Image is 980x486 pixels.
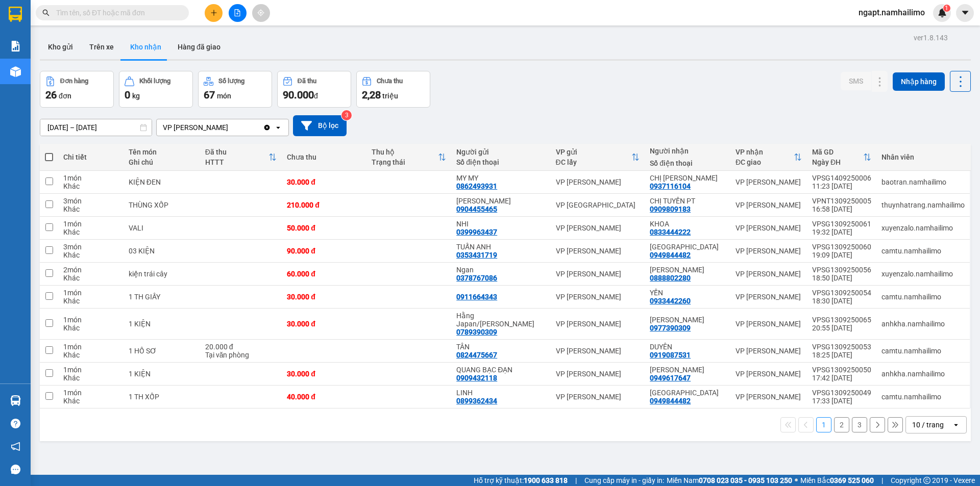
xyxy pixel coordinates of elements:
button: 2 [834,417,849,432]
div: 18:50 [DATE] [812,274,871,282]
button: Đã thu90.000đ [277,71,351,108]
div: Chưa thu [287,153,361,161]
span: search [42,9,50,16]
span: kg [132,92,140,100]
div: KIỆN ĐEN [129,178,195,186]
div: Nhân viên [881,153,965,161]
button: 3 [852,417,867,432]
th: Toggle SortBy [200,144,282,171]
div: 30.000 đ [287,293,361,301]
span: 2,28 [362,89,381,101]
span: đ [314,92,318,100]
div: VP [PERSON_NAME] [556,178,640,186]
div: 1 món [63,220,118,228]
svg: open [274,123,282,132]
div: Khác [63,397,118,405]
span: file-add [234,9,241,16]
button: file-add [229,4,247,22]
div: VPSG1309250061 [812,220,871,228]
div: anhkha.namhailimo [881,320,965,328]
div: 0353431719 [456,251,497,259]
span: | [881,475,883,486]
div: 0909809183 [650,205,691,213]
div: 60.000 đ [287,270,361,278]
div: 0904455465 [456,205,497,213]
div: VPSG1309250053 [812,343,871,351]
div: xuyenzalo.namhailimo [881,224,965,232]
div: NHI [456,220,545,228]
div: 1 món [63,366,118,374]
div: VÕ TRINH [650,266,725,274]
div: VP [PERSON_NAME] [556,320,640,328]
button: Nhập hàng [893,72,945,91]
div: 30.000 đ [287,178,361,186]
div: Khác [63,374,118,382]
div: camtu.namhailimo [881,347,965,355]
span: 26 [45,89,57,101]
div: camtu.namhailimo [881,247,965,255]
div: xuyenzalo.namhailimo [881,270,965,278]
div: Số lượng [218,78,244,85]
div: 0909432118 [456,374,497,382]
strong: 1900 633 818 [524,476,568,484]
div: 10 / trang [912,420,944,430]
div: VP [PERSON_NAME] [736,320,802,328]
span: 1 [945,5,948,12]
span: caret-down [961,8,970,17]
div: anhkha.namhailimo [881,370,965,378]
div: ĐC giao [736,158,794,166]
div: thuynhatrang.namhailimo [881,201,965,209]
span: ngapt.namhailimo [850,6,933,19]
div: THÁI HÒA [650,243,725,251]
div: 03 KIỆN [129,247,195,255]
span: message [11,465,20,474]
div: kiện trái cây [129,270,195,278]
span: Hỗ trợ kỹ thuật: [474,475,568,486]
div: VP [PERSON_NAME] [736,224,802,232]
div: VP [PERSON_NAME] [556,247,640,255]
div: Trạng thái [372,158,438,166]
div: 18:30 [DATE] [812,297,871,305]
div: 1 món [63,389,118,397]
button: Kho nhận [122,35,169,59]
span: question-circle [11,419,20,428]
div: 0949844482 [650,251,691,259]
div: Khác [63,182,118,190]
span: aim [257,9,264,16]
img: warehouse-icon [10,395,21,406]
div: VPSG1409250006 [812,174,871,182]
div: Thu hộ [372,148,438,156]
button: plus [205,4,223,22]
div: 30.000 đ [287,370,361,378]
div: 0399963437 [456,228,497,236]
div: 1 HỒ SƠ [129,347,195,355]
div: 3 món [63,243,118,251]
div: VP [PERSON_NAME] [736,178,802,186]
div: 1 món [63,316,118,324]
div: Người gửi [456,148,545,156]
button: Khối lượng0kg [119,71,193,108]
div: Khác [63,205,118,213]
div: camtu.namhailimo [881,293,965,301]
div: 0833444222 [650,228,691,236]
div: 1 TH GIẤY [129,293,195,301]
div: VP [PERSON_NAME] [556,370,640,378]
div: 1 món [63,343,118,351]
button: SMS [841,72,871,90]
div: 18:25 [DATE] [812,351,871,359]
div: Đơn hàng [60,78,88,85]
span: 0 [125,89,130,101]
div: 90.000 đ [287,247,361,255]
div: 0977390309 [650,324,691,332]
div: 1 món [63,289,118,297]
sup: 3 [341,110,352,120]
div: Khác [63,274,118,282]
div: 0919087531 [650,351,691,359]
div: THÙNG XỐP [129,201,195,209]
div: 0888802280 [650,274,691,282]
div: VP [PERSON_NAME] [736,201,802,209]
div: VP [PERSON_NAME] [736,393,802,401]
div: 20:55 [DATE] [812,324,871,332]
div: 1 KIỆN [129,320,195,328]
img: solution-icon [10,41,21,52]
